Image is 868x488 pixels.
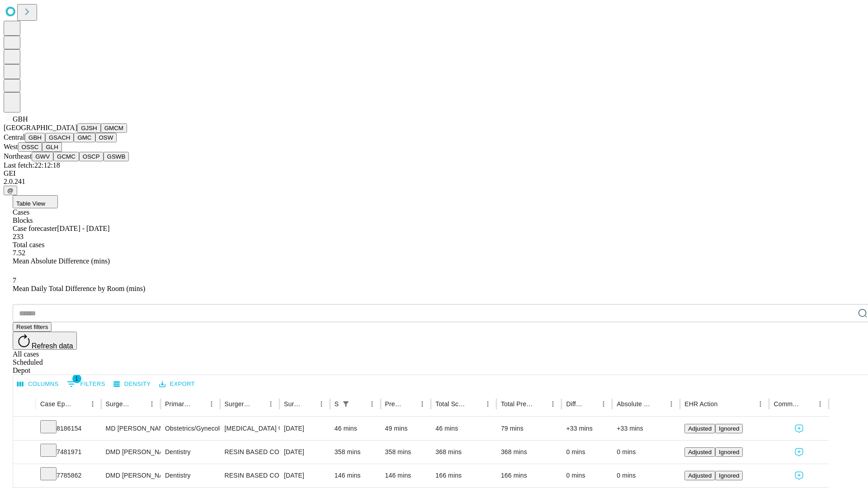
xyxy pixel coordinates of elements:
button: Expand [18,445,31,460]
span: Northeast [4,152,32,160]
button: Adjusted [684,447,715,457]
div: RESIN BASED COMPOSITE 1 SURFACE, POSTERIOR [225,464,275,487]
span: 7.52 [13,249,25,257]
span: Table View [16,200,45,207]
button: GBH [25,133,45,142]
button: Table View [13,195,58,208]
button: GMCM [101,123,127,133]
button: Sort [534,398,547,410]
span: Ignored [719,472,739,479]
button: Menu [814,398,826,410]
div: 2.0.241 [4,178,864,186]
button: Sort [74,398,86,410]
span: Central [4,133,25,141]
button: Adjusted [684,471,715,480]
button: OSSC [18,142,42,152]
div: 0 mins [566,464,608,487]
div: Total Scheduled Duration [435,400,468,408]
span: West [4,143,18,150]
button: Select columns [15,377,61,391]
div: Obstetrics/Gynecology [165,417,215,440]
div: 8186154 [40,417,97,440]
button: Reset filters [13,322,52,332]
div: Primary Service [165,400,191,408]
button: GCMC [53,152,79,161]
div: Predicted In Room Duration [385,400,403,408]
div: 0 mins [617,441,675,464]
button: Sort [403,398,416,410]
div: 0 mins [617,464,675,487]
button: Show filters [65,377,108,391]
div: 49 mins [385,417,427,440]
button: Sort [353,398,366,410]
span: Adjusted [688,472,712,479]
div: DMD [PERSON_NAME] [PERSON_NAME] Dmd [106,441,156,464]
span: 1 [72,374,81,383]
button: Expand [18,468,31,484]
button: Sort [252,398,264,410]
div: 46 mins [335,417,376,440]
button: Menu [597,398,610,410]
button: Menu [416,398,429,410]
button: Sort [133,398,146,410]
div: [MEDICAL_DATA] UNDER ANESTHESIA [225,417,275,440]
button: Ignored [715,424,743,433]
span: [GEOGRAPHIC_DATA] [4,124,77,131]
div: +33 mins [617,417,675,440]
div: +33 mins [566,417,608,440]
div: 166 mins [501,464,557,487]
button: Sort [652,398,665,410]
button: GMC [74,133,95,142]
button: GSWB [104,152,129,161]
button: OSCP [79,152,104,161]
button: GWV [32,152,53,161]
div: 1 active filter [340,398,352,410]
div: 358 mins [385,441,427,464]
div: Surgery Date [284,400,302,408]
span: Case forecaster [13,225,57,232]
button: Menu [264,398,277,410]
div: [DATE] [284,464,325,487]
div: 146 mins [335,464,376,487]
div: Difference [566,400,584,408]
div: 368 mins [501,441,557,464]
button: Sort [718,398,731,410]
span: @ [7,187,14,194]
button: Menu [146,398,158,410]
div: 7481971 [40,441,97,464]
button: Ignored [715,471,743,480]
span: Total cases [13,241,44,249]
div: [DATE] [284,441,325,464]
div: MD [PERSON_NAME] [PERSON_NAME] Md [106,417,156,440]
div: 146 mins [385,464,427,487]
button: GLH [42,142,61,152]
button: Density [111,377,153,391]
button: Menu [86,398,99,410]
div: Case Epic Id [40,400,73,408]
div: RESIN BASED COMPOSITE 4/OR MORE SURFACES, ANTERIOR [225,441,275,464]
button: Ignored [715,447,743,457]
button: Sort [801,398,814,410]
button: GJSH [77,123,101,133]
button: OSW [95,133,117,142]
div: [DATE] [284,417,325,440]
button: GSACH [45,133,74,142]
div: Dentistry [165,464,215,487]
span: 233 [13,233,24,240]
div: 0 mins [566,441,608,464]
button: Export [157,377,197,391]
div: 358 mins [335,441,376,464]
button: Sort [469,398,481,410]
button: Sort [585,398,597,410]
button: Menu [366,398,378,410]
button: @ [4,186,17,195]
div: GEI [4,169,864,178]
button: Menu [754,398,767,410]
span: Mean Daily Total Difference by Room (mins) [13,285,145,292]
span: Adjusted [688,425,712,432]
button: Sort [193,398,205,410]
button: Adjusted [684,424,715,433]
div: Surgery Name [225,400,251,408]
div: Dentistry [165,441,215,464]
div: 368 mins [435,441,492,464]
